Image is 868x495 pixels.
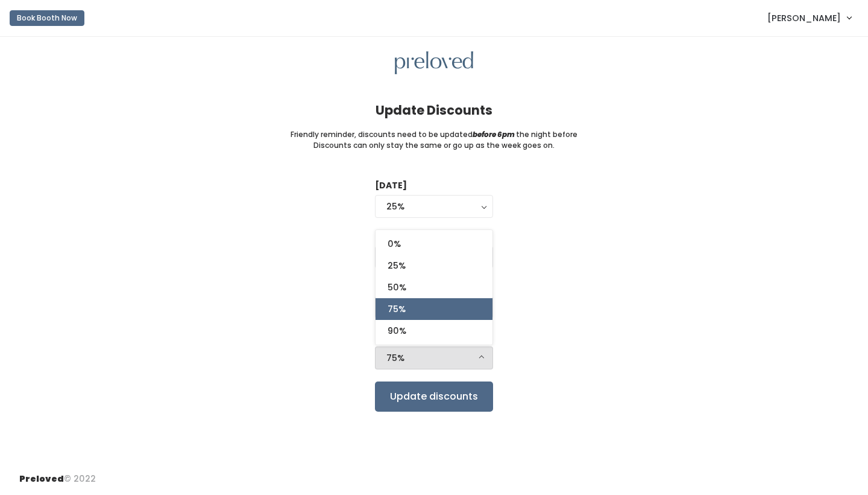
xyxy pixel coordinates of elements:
[375,195,493,218] button: 25%
[473,129,515,139] i: before 6pm
[10,10,84,26] button: Book Booth Now
[395,51,473,75] img: preloved logo
[291,129,577,140] small: Friendly reminder, discounts need to be updated the night before
[388,302,406,316] span: 75%
[19,473,64,485] span: Preloved
[388,259,406,272] span: 25%
[10,5,84,31] a: Book Booth Now
[375,179,407,192] label: [DATE]
[755,5,863,31] a: [PERSON_NAME]
[388,324,406,337] span: 90%
[313,140,555,151] small: Discounts can only stay the same or go up as the week goes on.
[388,281,406,294] span: 50%
[767,11,841,25] span: [PERSON_NAME]
[386,351,482,365] div: 75%
[386,200,482,213] div: 25%
[388,237,401,251] span: 0%
[19,463,96,485] div: © 2022
[375,346,493,369] button: 75%
[376,103,492,117] h4: Update Discounts
[375,382,493,412] input: Update discounts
